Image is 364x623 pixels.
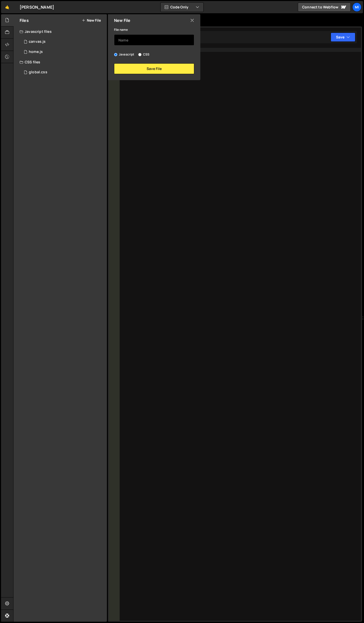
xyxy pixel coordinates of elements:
button: Save [331,33,355,42]
a: Mi [352,3,361,12]
h2: New File [114,18,130,23]
label: File name [114,27,128,32]
div: 16715/45692.css [20,67,107,77]
div: home.js [29,50,43,54]
button: Code Only [161,3,203,12]
input: Javascript [114,53,117,56]
div: canvas.js [29,39,46,44]
input: CSS [138,53,142,56]
div: global.css [29,70,47,75]
input: Name [114,34,194,46]
div: Javascript files [13,26,107,37]
div: [PERSON_NAME] [20,4,54,10]
div: CSS files [13,57,107,67]
button: New File [82,18,101,22]
div: 16715/45727.js [20,37,107,47]
button: Save File [114,63,194,74]
label: CSS [138,52,149,57]
a: Connect to Webflow [298,3,351,12]
div: 16715/45689.js [20,47,107,57]
h2: Files [20,18,29,23]
a: 🤙 [1,1,13,13]
label: Javascript [114,52,134,57]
